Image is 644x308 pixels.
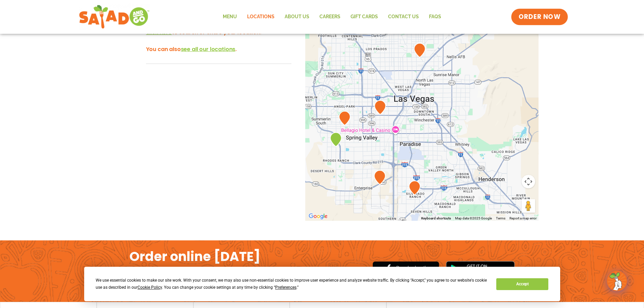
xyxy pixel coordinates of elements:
[84,267,560,301] div: Cookie Consent Prompt
[421,216,451,221] button: Keyboard shortcuts
[79,3,150,30] img: new-SAG-logo-768×292
[496,278,548,290] button: Accept
[242,9,280,25] a: Locations
[383,9,424,25] a: Contact Us
[424,9,446,25] a: FAQs
[511,9,568,25] a: ORDER NOW
[446,261,515,281] img: google_play
[522,199,535,213] button: Drag Pegman onto the map to open Street View
[522,175,535,188] button: Map camera controls
[607,271,626,290] img: wpChatIcon
[129,248,260,265] h2: Order online [DATE]
[307,212,329,221] a: Open this area in Google Maps (opens a new window)
[218,9,446,25] nav: Menu
[345,9,383,25] a: GIFT CARDS
[314,9,345,25] a: Careers
[146,20,291,53] h3: Hey there! We'd love to show you what's nearby - to search or share your location. You can also .
[373,260,439,282] img: appstore
[280,9,314,25] a: About Us
[519,13,560,21] span: ORDER NOW
[275,285,296,290] span: Preferences
[455,216,492,220] span: Map data ©2025 Google
[496,216,505,220] a: Terms (opens in new tab)
[509,216,536,220] a: Report a map error
[138,285,162,290] span: Cookie Policy
[218,9,242,25] a: Menu
[96,277,488,291] div: We use essential cookies to make our site work. With your consent, we may also use non-essential ...
[307,212,329,221] img: Google
[181,45,236,53] span: see all our locations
